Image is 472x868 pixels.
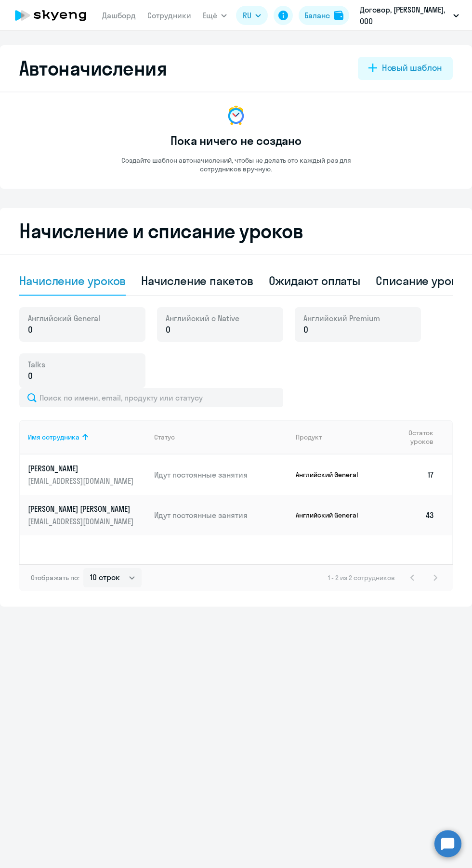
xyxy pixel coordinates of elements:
[28,516,136,527] p: [EMAIL_ADDRESS][DOMAIN_NAME]
[296,511,368,519] p: Английский General
[166,313,239,324] span: Английский с Native
[28,370,33,382] span: 0
[19,220,453,243] h2: Начисление и списание уроков
[243,10,251,21] span: RU
[269,273,361,288] div: Ожидают оплаты
[147,11,191,20] a: Сотрудники
[328,573,395,582] span: 1 - 2 из 2 сотрудников
[378,495,442,535] td: 43
[385,428,442,446] div: Остаток уроков
[224,104,248,127] img: no-data
[304,10,330,21] div: Баланс
[358,57,453,80] button: Новый шаблон
[296,433,322,441] div: Продукт
[385,428,433,446] span: Остаток уроков
[296,433,378,441] div: Продукт
[141,273,253,288] div: Начисление пакетов
[28,504,146,527] a: [PERSON_NAME] [PERSON_NAME][EMAIL_ADDRESS][DOMAIN_NAME]
[296,470,368,479] p: Английский General
[28,476,136,486] p: [EMAIL_ADDRESS][DOMAIN_NAME]
[28,463,136,474] p: [PERSON_NAME]
[236,6,268,25] button: RU
[28,324,33,336] span: 0
[203,10,217,21] span: Ещё
[28,463,146,486] a: [PERSON_NAME][EMAIL_ADDRESS][DOMAIN_NAME]
[28,504,136,514] p: [PERSON_NAME] [PERSON_NAME]
[303,313,380,324] span: Английский Premium
[382,62,442,74] div: Новый шаблон
[166,324,170,336] span: 0
[19,57,167,80] h2: Автоначисления
[31,573,79,582] span: Отображать по:
[101,156,371,173] p: Создайте шаблон автоначислений, чтобы не делать это каждый раз для сотрудников вручную.
[28,433,146,441] div: Имя сотрудника
[378,454,442,495] td: 17
[154,510,288,520] p: Идут постоянные занятия
[303,324,308,336] span: 0
[360,4,449,27] p: Договор, [PERSON_NAME], ООО
[376,273,470,288] div: Списание уроков
[154,469,288,480] p: Идут постоянные занятия
[334,11,343,20] img: balance
[299,6,349,25] button: Балансbalance
[154,433,288,441] div: Статус
[19,388,283,407] input: Поиск по имени, email, продукту или статусу
[170,133,302,148] h3: Пока ничего не создано
[355,4,464,27] button: Договор, [PERSON_NAME], ООО
[28,433,79,441] div: Имя сотрудника
[154,433,175,441] div: Статус
[28,359,45,370] span: Talks
[28,313,100,324] span: Английский General
[19,273,126,288] div: Начисление уроков
[203,6,227,25] button: Ещё
[102,11,136,20] a: Дашборд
